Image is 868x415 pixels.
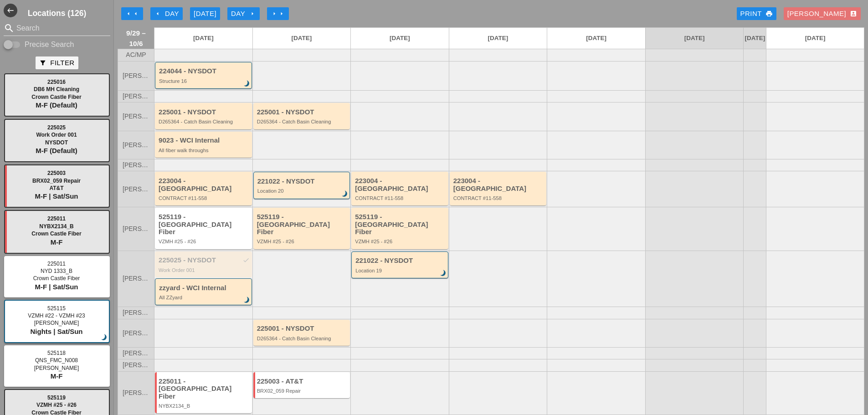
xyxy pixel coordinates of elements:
div: 225011 - [GEOGRAPHIC_DATA] Fiber [159,378,250,400]
div: 225001 - NYSDOT [159,108,250,116]
div: VZMH #25 - #26 [257,239,348,244]
span: M-F [51,238,63,246]
label: Precise Search [25,40,74,49]
div: VZMH #25 - #26 [355,239,446,244]
span: [PERSON_NAME] [123,275,149,282]
div: Day [154,9,179,19]
div: 525119 - [GEOGRAPHIC_DATA] Fiber [159,213,250,236]
i: brightness_3 [99,333,109,343]
span: [PERSON_NAME] [123,113,149,120]
a: [DATE] [766,28,864,49]
i: arrow_right [249,10,256,17]
span: 225003 [47,170,66,176]
div: [PERSON_NAME] [787,9,857,19]
span: M-F (Default) [36,101,77,109]
div: D265364 - Catch Basin Cleaning [159,119,250,124]
span: 225011 [47,261,66,267]
i: filter_alt [39,59,46,67]
span: [PERSON_NAME] [34,365,79,371]
i: arrow_left [154,10,161,17]
span: [PERSON_NAME] [123,72,149,79]
input: Search [16,21,98,36]
span: AC/MP [126,51,146,58]
i: search [4,23,15,34]
span: 225025 [47,124,66,131]
a: [DATE] [547,28,645,49]
div: Print [740,9,773,19]
button: Move Back 1 Week [121,7,143,20]
div: 525119 - [GEOGRAPHIC_DATA] Fiber [257,213,348,236]
span: [PERSON_NAME] [123,225,149,232]
div: CONTRACT #11-558 [355,195,446,201]
span: [PERSON_NAME] [123,93,149,100]
div: CONTRACT #11-558 [453,195,544,201]
div: 225025 - NYSDOT [159,256,250,264]
div: Location 20 [257,188,348,194]
span: 225011 [47,215,66,222]
span: [PERSON_NAME] [123,350,149,357]
div: BRX02_059 Repair [257,388,348,394]
a: [DATE] [351,28,449,49]
a: [DATE] [449,28,547,49]
span: Work Order 001 [36,132,77,138]
span: 225016 [47,79,66,85]
div: 225001 - NYSDOT [257,108,348,116]
span: [PERSON_NAME] [34,320,79,326]
span: [PERSON_NAME] [123,186,149,193]
div: NYBX2134_B [159,403,250,409]
span: [PERSON_NAME] [123,362,149,369]
i: brightness_3 [242,295,252,305]
i: print [765,10,773,17]
div: 525119 - [GEOGRAPHIC_DATA] Fiber [355,213,446,236]
span: 525115 [47,305,66,312]
span: M-F (Default) [36,147,77,154]
span: Crown Castle Fiber [31,94,81,100]
button: Filter [36,56,78,69]
span: VZMH #25 - #26 [36,402,77,408]
i: check [242,256,250,264]
span: NYBX2134_B [39,223,73,230]
div: [DATE] [194,9,216,19]
div: 225001 - NYSDOT [257,325,348,333]
div: Enable Precise search to match search terms exactly. [4,39,110,50]
div: 224044 - NYSDOT [159,67,249,75]
a: [DATE] [154,28,252,49]
button: Shrink Sidebar [4,4,17,17]
div: Filter [39,58,74,68]
button: Move Ahead 1 Week [267,7,289,20]
div: CONTRACT #11-558 [159,195,250,201]
i: arrow_left [125,10,132,17]
span: 525118 [47,350,66,356]
span: BRX02_059 Repair [32,178,81,184]
div: Day [231,9,256,19]
i: brightness_3 [438,268,448,278]
div: 223004 - [GEOGRAPHIC_DATA] [355,177,446,192]
span: DB6 MH Cleaning [34,86,79,92]
span: VZMH #22 - VZMH #23 [28,313,85,319]
div: D265364 - Catch Basin Cleaning [257,336,348,341]
span: Nights | Sat/Sun [30,328,82,335]
span: [PERSON_NAME] [123,389,149,396]
a: [DATE] [253,28,351,49]
i: arrow_right [271,10,278,17]
div: All ZZyard [159,295,249,300]
span: NYSDOT [45,139,68,146]
span: [PERSON_NAME] [123,142,149,149]
div: Structure 16 [159,78,249,84]
a: Print [737,7,776,20]
span: Crown Castle Fiber [33,275,80,282]
span: 9/29 – 10/6 [123,28,149,49]
a: [DATE] [646,28,744,49]
button: [DATE] [190,7,220,20]
span: QNS_FMC_N008 [35,357,78,364]
button: Day [150,7,183,20]
span: [PERSON_NAME] [123,330,149,337]
span: M-F | Sat/Sun [35,192,78,200]
i: account_box [850,10,857,17]
i: west [4,4,17,17]
span: Crown Castle Fiber [31,231,81,237]
div: 225003 - AT&T [257,378,348,385]
div: Location 19 [355,268,446,273]
div: VZMH #25 - #26 [159,239,250,244]
span: AT&T [49,185,63,191]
